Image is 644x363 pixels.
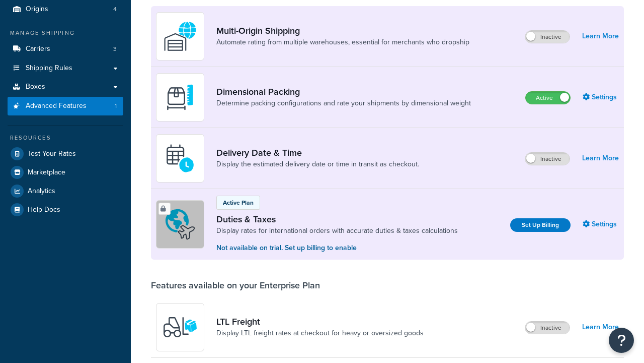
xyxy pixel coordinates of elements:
a: Help Docs [8,201,123,219]
img: gfkeb5ejjkALwAAAABJRU5ErkJggg== [163,141,198,176]
a: Advanced Features1 [8,97,123,115]
span: Shipping Rules [26,64,72,73]
label: Inactive [525,31,570,43]
span: 1 [115,102,117,110]
span: Analytics [28,187,55,196]
a: Determine packing configurations and rate your shipments by dimensional weight [216,98,471,108]
a: Settings [583,217,619,231]
li: Advanced Features [8,97,123,115]
p: Active Plan [223,198,254,207]
span: 4 [113,5,117,14]
label: Active [526,92,570,104]
p: Not available on trial. Set up billing to enable [216,243,458,254]
img: y79ZsPf0fXUFUhFXDzUgf+ktZg5F2+ohG75+v3d2s1D9TjoU8PiyCIluIjV41seZevKCRuEjTPPOKHJsQcmKCXGdfprl3L4q7... [163,310,198,345]
a: Learn More [582,320,619,334]
img: WatD5o0RtDAAAAAElFTkSuQmCC [163,19,198,54]
div: Resources [8,134,123,142]
div: Features available on your Enterprise Plan [151,280,320,291]
a: Marketplace [8,163,123,181]
a: Display rates for international orders with accurate duties & taxes calculations [216,226,458,236]
span: Help Docs [28,206,60,214]
a: Learn More [582,151,619,165]
a: Analytics [8,182,123,200]
span: Carriers [26,45,50,53]
a: Display the estimated delivery date or time in transit as checkout. [216,159,419,169]
a: Automate rating from multiple warehouses, essential for merchants who dropship [216,37,469,47]
span: Boxes [26,83,45,91]
img: DTVBYsAAAAAASUVORK5CYII= [163,80,198,115]
a: Carriers3 [8,40,123,58]
span: Origins [26,5,48,14]
button: Open Resource Center [609,328,634,353]
a: Learn More [582,29,619,43]
a: Duties & Taxes [216,214,458,225]
span: 3 [113,45,117,53]
span: Advanced Features [26,102,87,110]
a: Boxes [8,78,123,96]
a: Settings [583,90,619,104]
a: Test Your Rates [8,145,123,163]
div: Manage Shipping [8,29,123,37]
a: Dimensional Packing [216,86,471,97]
a: Set Up Billing [510,218,571,232]
a: Display LTL freight rates at checkout for heavy or oversized goods [216,328,424,338]
label: Inactive [525,153,570,165]
a: Shipping Rules [8,59,123,78]
a: Delivery Date & Time [216,147,419,158]
span: Marketplace [28,168,65,177]
li: Carriers [8,40,123,58]
a: Multi-Origin Shipping [216,25,469,36]
span: Test Your Rates [28,150,76,158]
a: LTL Freight [216,316,424,327]
label: Inactive [525,322,570,334]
